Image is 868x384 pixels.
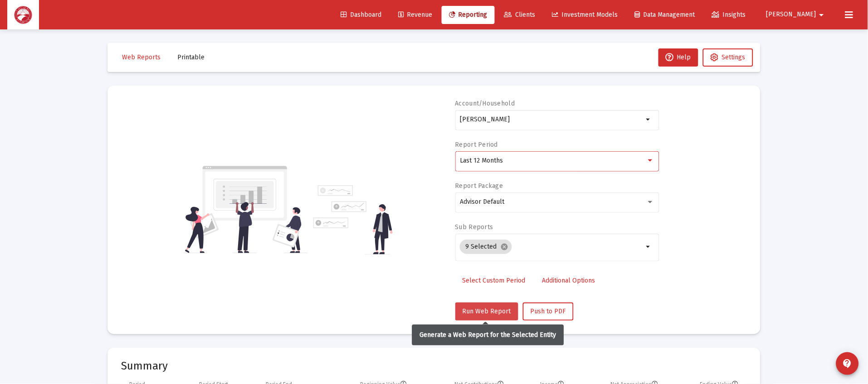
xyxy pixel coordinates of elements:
[644,241,654,252] mat-icon: arrow_drop_down
[455,223,493,231] label: Sub Reports
[497,6,543,24] a: Clients
[504,11,536,19] span: Clients
[635,11,695,19] span: Data Management
[463,307,511,315] span: Run Web Report
[666,53,691,61] span: Help
[455,141,498,149] label: Report Period
[398,11,432,19] span: Revenue
[460,157,503,164] span: Last 12 Months
[842,358,853,369] mat-icon: contact_support
[177,53,205,61] span: Printable
[500,243,508,251] mat-icon: cancel
[460,116,644,123] input: Search or select an account or household
[442,6,495,24] a: Reporting
[628,6,702,24] a: Data Management
[712,11,746,19] span: Insights
[14,6,32,24] img: Dashboard
[455,100,515,107] label: Account/Household
[121,361,747,370] mat-card-title: Summary
[658,48,698,67] button: Help
[644,114,654,125] mat-icon: arrow_drop_down
[449,11,488,19] span: Reporting
[722,53,746,61] span: Settings
[766,11,816,19] span: [PERSON_NAME]
[531,307,566,315] span: Push to PDF
[816,6,827,24] mat-icon: arrow_drop_down
[705,6,753,24] a: Insights
[333,6,389,24] a: Dashboard
[756,5,838,24] button: [PERSON_NAME]
[122,53,161,61] span: Web Reports
[460,240,512,254] mat-chip: 9 Selected
[460,198,504,206] span: Advisor Default
[115,48,168,67] button: Web Reports
[391,6,439,24] a: Revenue
[455,302,518,321] button: Run Web Report
[523,302,574,321] button: Push to PDF
[552,11,618,19] span: Investment Models
[170,48,212,67] button: Printable
[455,182,503,190] label: Report Package
[313,185,393,254] img: reporting-alt
[460,238,644,256] mat-chip-list: Selection
[703,48,753,67] button: Settings
[183,165,308,254] img: reporting
[542,277,595,284] span: Additional Options
[463,277,526,284] span: Select Custom Period
[341,11,381,19] span: Dashboard
[545,6,625,24] a: Investment Models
